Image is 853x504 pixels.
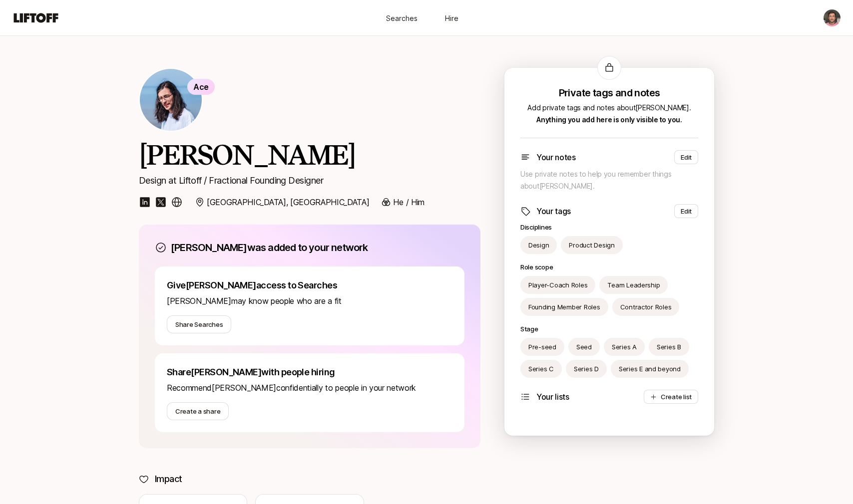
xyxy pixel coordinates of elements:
[657,342,681,352] p: Series B
[207,196,369,209] p: [GEOGRAPHIC_DATA], [GEOGRAPHIC_DATA]
[528,342,556,352] p: Pre-seed
[167,294,452,307] p: [PERSON_NAME] may know people who are a fit
[528,364,554,374] p: Series C
[139,196,151,208] img: linkedin-logo
[167,315,231,333] button: Share Searches
[576,342,592,352] p: Seed
[823,9,841,27] button: Glenn Garriock
[167,365,452,379] p: Share [PERSON_NAME] with people hiring
[386,12,418,23] span: Searches
[520,222,698,232] p: Disciplines
[140,69,202,131] img: Dan Tase
[528,280,587,290] p: Player-Coach Roles
[167,402,229,420] button: Create a share
[520,102,698,126] p: Add private tags and notes about [PERSON_NAME] .
[536,151,576,164] p: Your notes
[139,140,480,170] h2: [PERSON_NAME]
[574,364,599,374] p: Series D
[619,364,681,374] p: Series E and beyond
[426,8,476,27] a: Hire
[193,80,209,93] p: Ace
[569,240,614,250] p: Product Design
[167,381,452,394] p: Recommend [PERSON_NAME] confidentially to people in your network
[612,342,637,352] p: Series A
[824,9,841,26] img: Glenn Garriock
[607,280,660,290] p: Team Leadership
[520,324,698,334] p: Stage
[620,302,672,312] p: Contractor Roles
[674,150,698,164] button: Edit
[536,205,571,218] p: Your tags
[536,390,569,403] p: Your lists
[171,196,183,208] img: custom-logo
[171,241,368,254] p: [PERSON_NAME] was added to your network
[520,262,698,272] p: Role scope
[674,204,698,218] button: Edit
[536,115,682,124] span: Anything you add here is only visible to you.
[155,196,167,208] img: x-logo
[445,12,458,23] span: Hire
[644,390,698,404] button: Create list
[393,196,424,209] p: He / Him
[377,8,426,27] a: Searches
[528,302,600,312] p: Founding Member Roles
[139,174,480,188] p: Design at Liftoff / Fractional Founding Designer
[528,240,549,250] p: Design
[167,278,452,292] p: Give [PERSON_NAME] access to Searches
[520,168,698,192] p: Use private notes to help you remember things about [PERSON_NAME] .
[520,88,698,98] p: Private tags and notes
[155,472,182,486] p: Impact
